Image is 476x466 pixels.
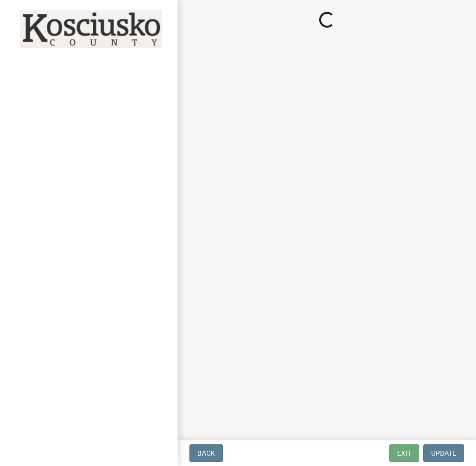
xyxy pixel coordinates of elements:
[197,449,215,457] span: Back
[423,444,464,462] button: Update
[389,444,419,462] button: Exit
[189,444,223,462] button: Back
[431,449,456,457] span: Update
[20,10,162,48] img: Kosciusko County, Indiana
